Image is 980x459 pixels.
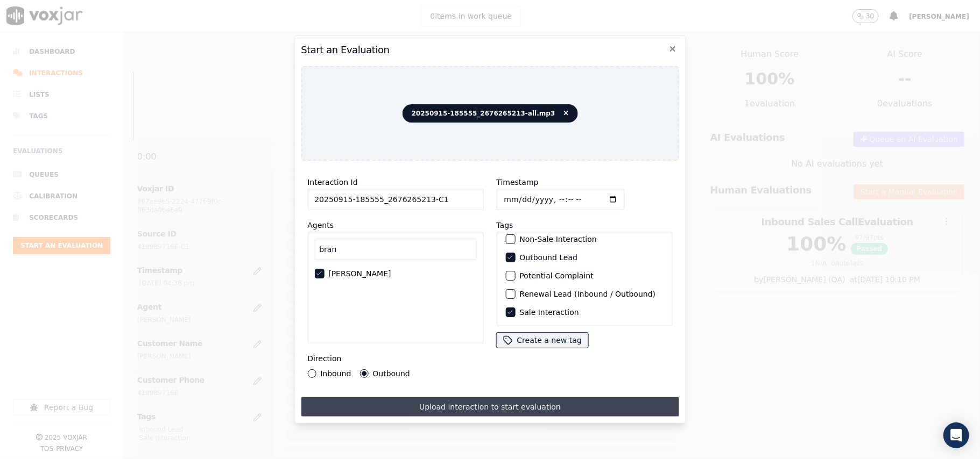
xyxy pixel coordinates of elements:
[519,309,579,316] label: Sale Interaction
[519,290,655,298] label: Renewal Lead (Inbound / Outbound)
[307,189,483,210] input: reference id, file name, etc
[301,42,679,58] h2: Start an Evaluation
[301,397,679,417] button: Upload interaction to start evaluation
[372,370,410,377] label: Outbound
[403,104,578,123] span: 20250915-185555_2676265213-all.mp3
[320,370,351,377] label: Inbound
[943,422,969,448] div: Open Intercom Messenger
[496,178,538,187] label: Timestamp
[328,270,391,277] label: [PERSON_NAME]
[496,333,588,348] button: Create a new tag
[519,272,593,279] label: Potential Complaint
[519,254,577,261] label: Outbound Lead
[307,354,341,363] label: Direction
[314,239,476,260] input: Search Agents...
[307,221,334,230] label: Agents
[496,221,513,230] label: Tags
[519,235,596,243] label: Non-Sale Interaction
[307,178,357,187] label: Interaction Id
